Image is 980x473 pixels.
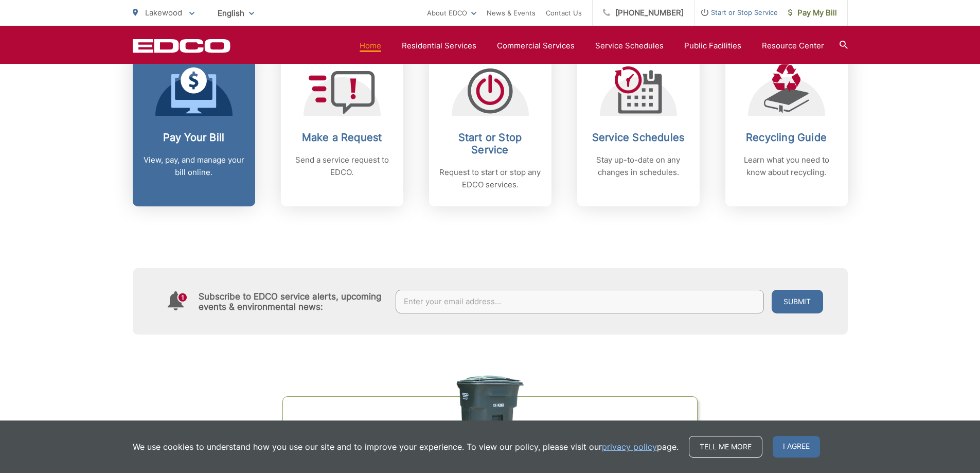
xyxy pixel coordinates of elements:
a: EDCD logo. Return to the homepage. [133,39,230,53]
a: Service Schedules Stay up-to-date on any changes in schedules. [577,49,700,206]
input: Enter your email address... [396,290,764,313]
span: Pay My Bill [788,7,837,19]
a: Resource Center [762,40,824,52]
a: Home [360,40,381,52]
p: Send a service request to EDCO. [291,154,393,179]
span: Lakewood [145,8,182,17]
a: Pay Your Bill View, pay, and manage your bill online. [133,49,255,206]
p: We use cookies to understand how you use our site and to improve your experience. To view our pol... [133,441,679,453]
h4: Subscribe to EDCO service alerts, upcoming events & environmental news: [199,291,386,312]
a: privacy policy [602,441,657,453]
p: Stay up-to-date on any changes in schedules. [587,154,689,179]
a: Public Facilities [684,40,741,52]
a: Make a Request Send a service request to EDCO. [281,49,403,206]
h2: Pay Your Bill [143,131,245,144]
button: Submit [772,290,823,313]
span: English [210,4,262,22]
p: Request to start or stop any EDCO services. [439,166,541,191]
a: Residential Services [402,40,476,52]
p: Learn what you need to know about recycling. [736,154,838,179]
a: Service Schedules [595,40,664,52]
a: About EDCO [427,7,476,19]
h2: Make a Request [291,131,393,144]
h2: Recycling Guide [736,131,838,144]
p: View, pay, and manage your bill online. [143,154,245,179]
span: I agree [773,436,820,458]
a: Commercial Services [497,40,575,52]
h2: Start or Stop Service [439,131,541,156]
a: Contact Us [546,7,582,19]
a: Recycling Guide Learn what you need to know about recycling. [725,49,848,206]
a: Tell me more [689,436,762,458]
a: News & Events [487,7,536,19]
h2: Service Schedules [587,131,689,144]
